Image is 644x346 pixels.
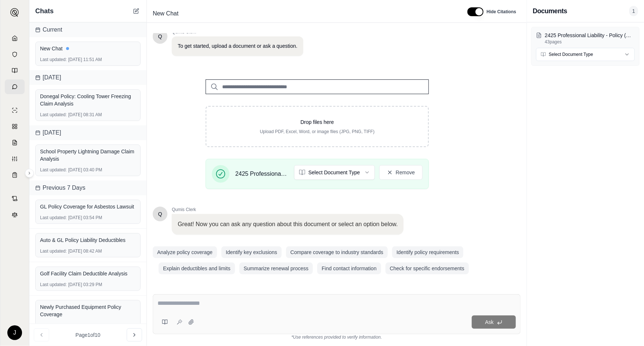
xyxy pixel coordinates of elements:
p: Great! Now you can ask any question about this document or select an option below. [178,220,398,229]
div: Golf Facility Claim Deductible Analysis [40,270,136,277]
p: Upload PDF, Excel, Word, or image files (JPG, PNG, TIFF) [218,129,416,135]
a: Coverage Table [5,168,25,182]
span: Last updated: [40,322,67,328]
div: *Use references provided to verify information. [153,334,521,340]
a: Chat [5,79,25,94]
button: Remove [379,165,423,180]
h3: Documents [533,6,567,16]
span: Last updated: [40,112,67,118]
span: Ask [485,319,493,325]
span: 2425 Professional Liability - Policy (No Commision - AOR).pdf [235,170,288,178]
span: Page 1 of 10 [76,331,101,339]
div: Current [29,22,146,37]
div: J [7,325,22,340]
span: Hide Citations [486,9,516,15]
button: Analyze policy coverage [153,246,217,258]
p: 2425 Professional Liability - Policy (No Commision - AOR).pdf [545,32,635,39]
div: [DATE] 03:54 PM [40,215,136,221]
button: New Chat [132,7,141,15]
span: Last updated: [40,248,67,254]
span: Hello [158,33,162,40]
span: 1 [629,6,638,16]
button: Find contact information [317,263,381,274]
span: Last updated: [40,57,67,63]
p: 43 pages [545,39,635,45]
a: Home [5,31,25,46]
button: Explain deductibles and limits [159,263,235,274]
a: Policy Comparisons [5,119,25,134]
div: Donegal Policy: Cooling Tower Freezing Claim Analysis [40,93,136,107]
a: Legal Search Engine [5,207,25,222]
span: Chats [35,6,54,16]
div: [DATE] 11:51 AM [40,57,136,63]
p: Drop files here [218,118,416,126]
div: [DATE] 03:40 PM [40,167,136,173]
button: Check for specific endorsements [386,263,469,274]
span: Qumis Clerk [172,207,404,213]
button: Identify policy requirements [392,246,463,258]
a: Claim Coverage [5,135,25,150]
button: Identify key exclusions [221,246,282,258]
span: Last updated: [40,167,67,173]
div: Auto & GL Policy Liability Deductibles [40,236,136,244]
p: To get started, upload a document or ask a question. [178,42,297,50]
span: Last updated: [40,215,67,221]
button: Compare coverage to industry standards [286,246,388,258]
button: Expand sidebar [7,5,22,20]
div: Newly Purchased Equipment Policy Coverage [40,303,136,318]
span: Last updated: [40,282,67,288]
button: 2425 Professional Liability - Policy (No Commision - AOR).pdf43pages [536,32,635,45]
div: New Chat [40,45,136,52]
a: Contract Analysis [5,191,25,206]
div: [DATE] [29,125,146,140]
button: Expand sidebar [25,169,34,178]
a: Documents Vault [5,47,25,62]
div: School Property Lightning Damage Claim Analysis [40,148,136,163]
div: [DATE] [29,70,146,85]
img: Expand sidebar [10,8,19,17]
div: [DATE] 08:42 AM [40,248,136,254]
div: [DATE] 01:30 PM [40,322,136,328]
div: Previous 7 Days [29,181,146,195]
button: Summarize renewal process [239,263,313,274]
div: GL Policy Coverage for Asbestos Lawsuit [40,203,136,210]
span: Hello [158,210,162,218]
button: Ask [472,315,516,329]
div: Edit Title [150,8,459,19]
a: Single Policy [5,103,25,118]
span: New Chat [150,8,181,19]
div: [DATE] 08:31 AM [40,112,136,118]
a: Prompt Library [5,63,25,78]
a: Custom Report [5,151,25,166]
div: [DATE] 03:29 PM [40,282,136,288]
